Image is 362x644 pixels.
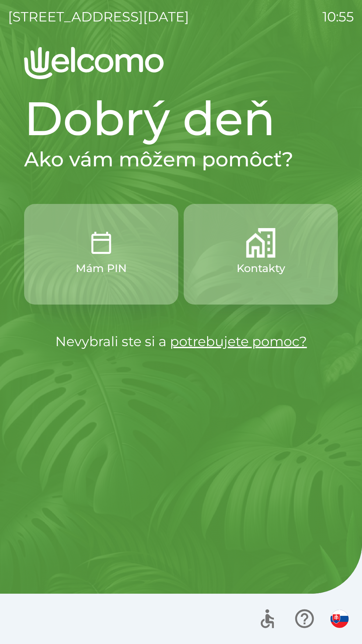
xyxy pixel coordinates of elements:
p: Kontakty [237,260,285,276]
img: 5e2e28c1-c202-46ef-a5d1-e3942d4b9552.png [86,228,116,258]
img: sk flag [330,610,349,628]
button: Mám PIN [24,204,178,305]
button: Kontakty [184,204,338,305]
a: potrebujete pomoc? [170,333,307,350]
p: Nevybrali ste si a [24,331,338,352]
p: Mám PIN [76,260,127,276]
p: [STREET_ADDRESS][DATE] [8,7,189,27]
img: Logo [24,47,338,79]
img: b27049de-0b2f-40e4-9c03-fd08ed06dc8a.png [246,228,276,258]
p: 10:55 [322,7,354,27]
h2: Ako vám môžem pomôcť? [24,147,338,172]
h1: Dobrý deň [24,90,338,147]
